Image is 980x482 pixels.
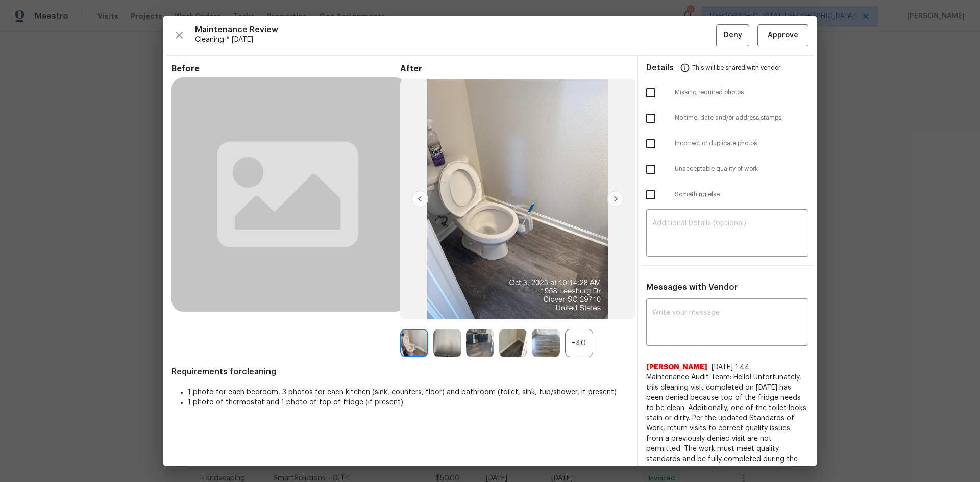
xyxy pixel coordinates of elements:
div: Something else [638,182,817,208]
span: Messages with Vendor [646,283,738,291]
div: No time, date and/or address stamps [638,106,817,131]
div: Incorrect or duplicate photos [638,131,817,157]
div: +40 [565,329,593,357]
img: right-chevron-button-url [607,191,624,207]
span: Maintenance Review [195,24,716,35]
button: Deny [716,24,749,46]
span: Deny [724,29,742,42]
li: 1 photo of thermostat and 1 photo of top of fridge (if present) [188,397,629,408]
span: Cleaning * [DATE] [195,35,716,45]
span: Requirements for cleaning [171,367,629,377]
span: Unacceptable quality of work [675,165,808,173]
span: Incorrect or duplicate photos [675,139,808,148]
div: Unacceptable quality of work [638,157,817,182]
span: No time, date and/or address stamps [675,114,808,122]
button: Approve [757,24,808,46]
span: Missing required photos [675,88,808,97]
span: Something else [675,190,808,199]
span: Details [646,56,674,80]
span: Before [171,64,400,74]
li: 1 photo for each bedroom, 3 photos for each kitchen (sink, counters, floor) and bathroom (toilet,... [188,387,629,397]
div: Missing required photos [638,80,817,106]
span: [DATE] 1:44 [712,364,750,371]
span: This will be shared with vendor [692,56,780,80]
img: left-chevron-button-url [412,191,428,207]
span: [PERSON_NAME] [646,362,707,372]
span: After [400,64,629,74]
span: Approve [768,29,798,42]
